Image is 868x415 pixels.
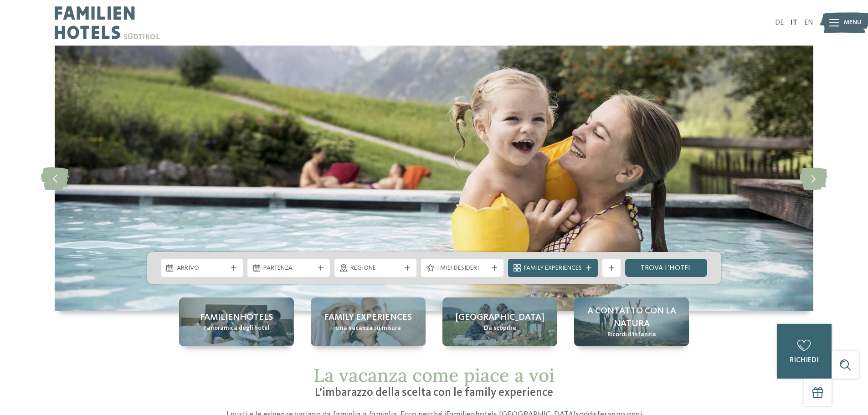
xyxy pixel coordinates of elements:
a: Quale family experience volete vivere? Familienhotels Panoramica degli hotel [179,297,294,346]
a: richiedi [777,324,832,379]
a: IT [791,19,797,26]
span: Familienhotels [200,311,273,324]
span: I miei desideri [437,264,488,273]
span: Arrivo [177,264,227,273]
span: L’imbarazzo della scelta con le family experience [315,387,553,399]
span: Ricordi d’infanzia [607,330,656,339]
a: Quale family experience volete vivere? Family experiences Una vacanza su misura [311,297,426,346]
a: Quale family experience volete vivere? A contatto con la natura Ricordi d’infanzia [574,297,689,346]
a: trova l’hotel [625,259,708,277]
span: A contatto con la natura [583,305,680,330]
span: Panoramica degli hotel [203,324,270,333]
span: [GEOGRAPHIC_DATA] [456,311,544,324]
span: La vacanza come piace a voi [313,364,555,387]
a: EN [804,19,813,26]
a: Quale family experience volete vivere? [GEOGRAPHIC_DATA] Da scoprire [442,297,557,346]
a: DE [775,19,784,26]
span: Regione [350,264,401,273]
span: Family experiences [324,311,412,324]
span: Family Experiences [524,264,582,273]
img: Quale family experience volete vivere? [55,46,813,311]
span: Da scoprire [484,324,516,333]
span: Menu [844,18,862,27]
span: richiedi [790,357,819,364]
span: Una vacanza su misura [335,324,401,333]
span: Partenza [263,264,314,273]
